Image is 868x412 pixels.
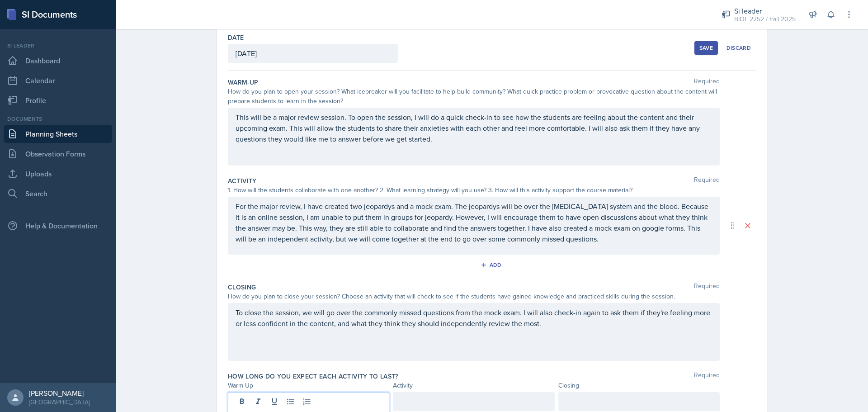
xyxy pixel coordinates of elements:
div: Help & Documentation [4,217,112,235]
label: Date [228,33,244,42]
span: Required [694,283,720,292]
p: This will be a major review session. To open the session, I will do a quick check-in to see how t... [236,112,712,144]
div: Warm-Up [228,381,389,390]
p: For the major review, I have created two jeopardys and a mock exam. The jeopardys will be over th... [236,201,712,244]
button: Add [477,258,507,272]
p: To close the session, we will go over the commonly missed questions from the mock exam. I will al... [236,307,712,329]
a: Dashboard [4,52,112,70]
a: Uploads [4,165,112,183]
a: Profile [4,91,112,109]
a: Search [4,185,112,203]
a: Planning Sheets [4,125,112,143]
div: Activity [393,381,554,390]
div: Closing [558,381,720,390]
label: Closing [228,283,256,292]
span: Required [694,78,720,87]
a: Calendar [4,71,112,90]
div: 1. How will the students collaborate with one another? 2. What learning strategy will you use? 3.... [228,185,720,195]
label: Activity [228,176,257,185]
div: How do you plan to close your session? Choose an activity that will check to see if the students ... [228,292,720,301]
a: Observation Forms [4,145,112,163]
button: Discard [722,41,756,55]
span: Required [694,372,720,381]
div: Si leader [4,42,112,50]
div: Si leader [734,5,796,16]
div: Save [699,44,713,52]
label: Warm-Up [228,78,258,87]
div: Add [482,261,502,269]
div: Documents [4,115,112,123]
button: Save [694,41,718,55]
div: Discard [726,44,751,52]
span: Required [694,176,720,185]
label: How long do you expect each activity to last? [228,372,398,381]
div: [GEOGRAPHIC_DATA] [29,398,90,407]
div: BIOL 2252 / Fall 2025 [734,14,796,24]
div: How do you plan to open your session? What icebreaker will you facilitate to help build community... [228,87,720,106]
div: [PERSON_NAME] [29,388,90,398]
